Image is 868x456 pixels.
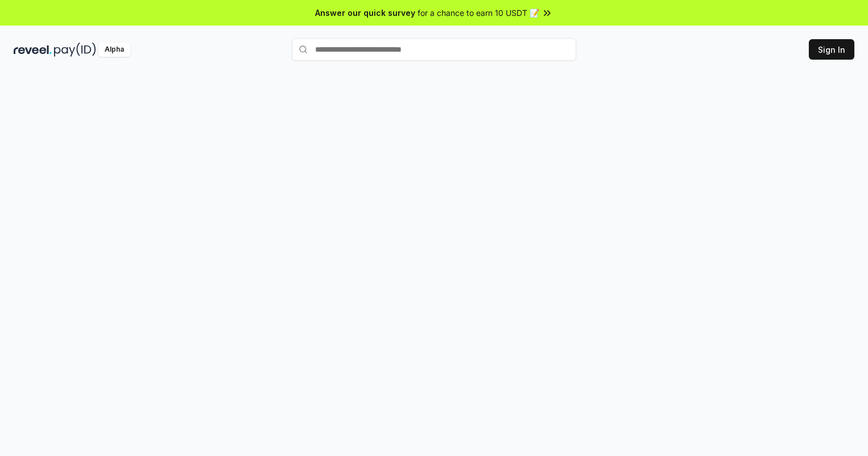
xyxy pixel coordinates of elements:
span: Answer our quick survey [315,7,415,19]
img: pay_id [54,43,96,57]
img: reveel_dark [14,43,52,57]
button: Sign In [809,39,854,60]
span: for a chance to earn 10 USDT 📝 [418,7,539,19]
div: Alpha [98,43,130,57]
